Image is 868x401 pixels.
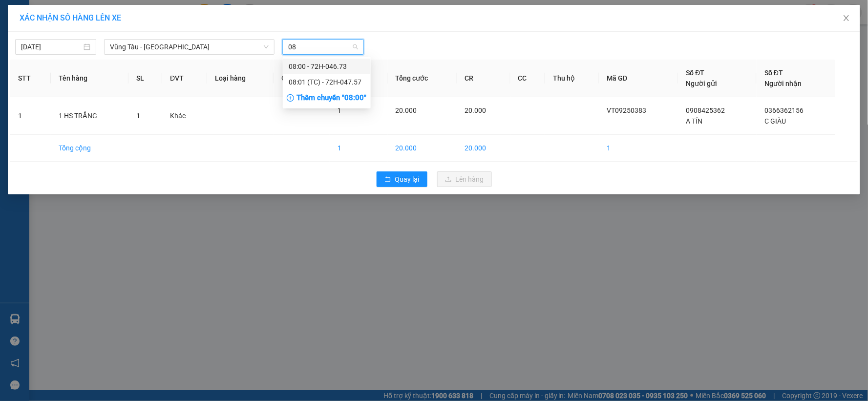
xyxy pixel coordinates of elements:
span: A TÍN [686,117,703,125]
button: uploadLên hàng [437,171,492,187]
th: CC [510,60,546,97]
span: Gửi: [8,9,23,20]
div: 08:00 - 72H-046.73 [289,61,365,72]
div: Thêm chuyến " 08:00 " [283,90,371,106]
span: close [843,14,850,22]
span: 20.000 [465,106,487,114]
td: 20.000 [457,135,510,162]
div: A TÍN [8,32,86,43]
td: 1 [330,135,388,162]
div: 0366362156 [93,55,172,69]
span: 0908425362 [686,106,725,114]
div: 0908425362 [8,43,86,57]
td: 1 HS TRẮNG [51,97,128,135]
span: VT09250383 [607,106,647,114]
td: 20.000 [388,135,457,162]
td: 1 [10,97,51,135]
span: Người nhận [764,80,802,87]
span: Nhận: [93,9,117,20]
th: Thu hộ [545,60,599,97]
th: Tên hàng [51,60,128,97]
span: 0366362156 [764,106,804,114]
span: 20.000 [396,106,417,114]
th: Tổng cước [388,60,457,97]
div: C GIÀU [93,43,172,55]
span: Người gửi [686,80,718,87]
div: 08:01 (TC) - 72H-047.57 [289,77,365,87]
th: CR [457,60,510,97]
th: Loại hàng [207,60,274,97]
th: Ghi chú [274,60,330,97]
th: SL [128,60,162,97]
span: Số ĐT [686,69,705,77]
span: XÁC NHẬN SỐ HÀNG LÊN XE [20,13,121,22]
span: down [263,44,269,50]
span: Vũng Tàu - Sân Bay [110,40,269,54]
span: rollback [384,176,391,184]
span: 1 [136,112,140,120]
span: VP NVT [107,69,158,86]
div: VP 108 [PERSON_NAME] [8,8,86,32]
span: Số ĐT [764,69,783,77]
td: Khác [162,97,207,135]
th: STT [10,60,51,97]
th: ĐVT [162,60,207,97]
div: VP 184 [PERSON_NAME] - HCM [93,8,172,43]
span: 1 [338,106,341,114]
th: Mã GD [599,60,678,97]
button: Close [833,5,860,32]
span: plus-circle [287,94,294,102]
button: rollbackQuay lại [377,171,427,187]
td: Tổng cộng [51,135,128,162]
input: 12/09/2025 [21,42,82,52]
td: 1 [599,135,678,162]
span: C GIÀU [764,117,786,125]
span: Quay lại [395,174,420,185]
